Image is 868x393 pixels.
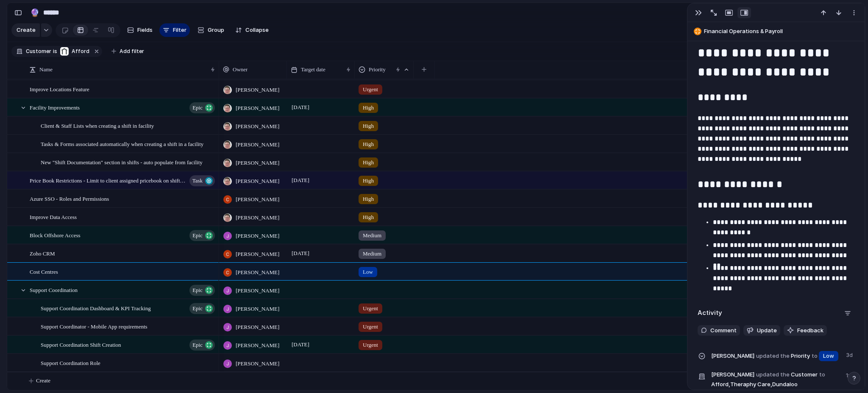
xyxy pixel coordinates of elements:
[757,326,777,335] span: Update
[711,352,754,360] span: [PERSON_NAME]
[189,340,215,351] button: Epic
[159,23,190,37] button: Filter
[30,175,187,185] span: Price Book Restrictions - Limit to client assigned pricebook on shift creation
[691,25,861,38] button: Financial Operations & Payroll
[26,48,51,55] span: Customer
[363,231,381,240] span: Medium
[189,102,215,113] button: Epic
[236,268,279,277] span: [PERSON_NAME]
[53,48,57,55] span: is
[301,65,325,74] span: Target date
[30,84,89,94] span: Improve Locations Feature
[192,175,203,187] span: Task
[28,6,42,20] button: 🔮
[41,321,147,331] span: Support Coordinator - Mobile App requirements
[236,213,279,222] span: [PERSON_NAME]
[58,47,91,56] button: Afford
[711,380,798,389] span: Afford , Theraphy Care , Dundaloo
[797,326,823,335] span: Feedback
[363,341,378,349] span: Urgent
[363,250,381,258] span: Medium
[30,230,81,240] span: Block Offshore Access
[756,371,790,379] span: updated the
[192,284,203,296] span: Epic
[236,286,279,295] span: [PERSON_NAME]
[17,26,36,34] span: Create
[363,158,374,167] span: High
[41,157,203,167] span: New "Shift Documentation" section in shifts - auto populate from facility
[711,370,841,389] span: Customer
[124,23,156,37] button: Fields
[36,376,50,385] span: Create
[236,232,279,240] span: [PERSON_NAME]
[289,248,312,258] span: [DATE]
[711,349,841,362] span: Priority
[189,303,215,314] button: Epic
[30,212,77,222] span: Improve Data Access
[192,303,203,314] span: Epic
[236,159,279,167] span: [PERSON_NAME]
[363,104,374,112] span: High
[236,177,279,185] span: [PERSON_NAME]
[369,65,386,74] span: Priority
[236,341,279,350] span: [PERSON_NAME]
[41,121,154,130] span: Client & Staff Lists when creating a shift in facility
[743,325,780,336] button: Update
[232,23,272,37] button: Collapse
[192,230,203,241] span: Epic
[41,340,121,349] span: Support Coordination Shift Creation
[236,305,279,313] span: [PERSON_NAME]
[106,45,149,57] button: Add filter
[41,358,100,368] span: Support Coordination Role
[30,102,80,112] span: Facility Improvements
[192,339,203,351] span: Epic
[173,26,186,34] span: Filter
[30,7,39,18] div: 🔮
[72,48,89,55] span: Afford
[363,323,378,331] span: Urgent
[363,304,378,313] span: Urgent
[193,23,228,37] button: Group
[137,26,153,34] span: Fields
[710,326,737,335] span: Comment
[30,267,58,276] span: Cost Centres
[41,303,151,313] span: Support Coordination Dashboard & KPI Tracking
[189,230,215,241] button: Epic
[823,352,834,360] span: Low
[363,195,374,203] span: High
[236,359,279,368] span: [PERSON_NAME]
[236,104,279,112] span: [PERSON_NAME]
[189,175,215,186] button: Task
[846,370,854,380] span: 1w
[236,122,279,131] span: [PERSON_NAME]
[208,26,224,34] span: Group
[236,195,279,204] span: [PERSON_NAME]
[289,102,312,112] span: [DATE]
[245,26,269,34] span: Collapse
[363,140,374,149] span: High
[289,175,312,185] span: [DATE]
[30,248,55,258] span: Zoho CRM
[363,122,374,130] span: High
[236,323,279,331] span: [PERSON_NAME]
[192,102,203,114] span: Epic
[236,140,279,149] span: [PERSON_NAME]
[363,177,374,185] span: High
[189,285,215,296] button: Epic
[236,86,279,94] span: [PERSON_NAME]
[41,139,203,149] span: Tasks & Forms associated automatically when creating a shift in a facility
[698,325,740,336] button: Comment
[236,250,279,258] span: [PERSON_NAME]
[704,27,861,36] span: Financial Operations & Payroll
[30,285,78,295] span: Support Coordination
[812,352,818,360] span: to
[39,65,53,74] span: Name
[756,352,790,360] span: updated the
[51,47,59,56] button: is
[784,325,827,336] button: Feedback
[846,349,854,359] span: 3d
[289,340,312,350] span: [DATE]
[711,371,754,379] span: [PERSON_NAME]
[819,371,825,379] span: to
[363,85,378,94] span: Urgent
